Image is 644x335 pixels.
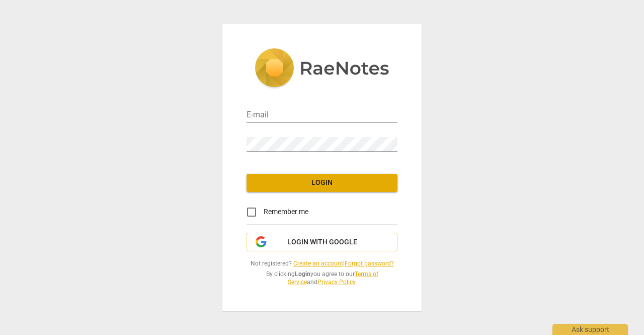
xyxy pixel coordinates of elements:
[255,178,389,188] span: Login
[247,270,397,287] span: By clicking you agree to our and .
[345,260,394,267] a: Forgot password?
[247,259,397,268] span: Not registered? |
[247,233,397,252] button: Login with Google
[293,260,343,267] a: Create an account
[255,48,389,90] img: 5ac2273c67554f335776073100b6d88f.svg
[247,174,397,192] button: Login
[295,271,310,278] b: Login
[288,271,378,286] a: Terms of Service
[287,237,357,247] span: Login with Google
[317,279,355,286] a: Privacy Policy
[264,207,308,217] span: Remember me
[552,324,628,335] div: Ask support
